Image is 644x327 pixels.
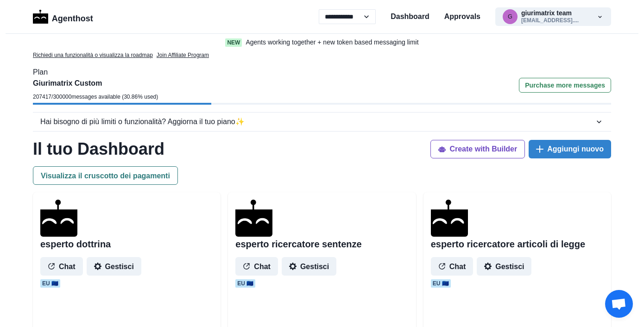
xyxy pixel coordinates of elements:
[33,67,611,78] p: Plan
[477,257,531,276] button: Gestisci
[529,140,611,158] button: Aggiungi nuovo
[246,38,418,47] p: Agents working together + new token based messaging limit
[33,166,178,185] button: Visualizza il cruscotto dei pagamenti
[52,9,93,25] p: Agenthost
[206,38,438,47] a: NewAgents working together + new token based messaging limit
[235,200,272,237] img: agenthostmascotdark.ico
[33,139,164,159] h1: Il tuo Dashboard
[87,257,141,276] button: Gestisci
[431,200,468,237] img: agenthostmascotdark.ico
[33,10,48,24] img: Logo
[431,239,585,250] h2: esperto ricercatore articoli di legge
[519,78,611,103] a: Purchase more messages
[40,239,111,250] h2: esperto dottrina
[40,279,60,288] span: EU 🇪🇺
[40,116,594,127] div: Hai bisogno di più limiti o funzionalità? Aggiorna il tuo piano ✨
[33,93,158,101] p: 207417 / 300000 messages available ( 30.86 % used)
[40,257,83,276] button: Chat
[33,78,158,89] p: Giurimatrix Custom
[235,239,361,250] h2: esperto ricercatore sentenze
[444,11,480,22] a: Approvals
[495,7,611,26] button: giurimatrix@gmail.comgiurimatrix team[EMAIL_ADDRESS]....
[40,200,77,237] img: agenthostmascotdark.ico
[431,279,451,288] span: EU 🇪🇺
[430,140,525,158] button: Create with Builder
[431,257,474,276] button: Chat
[33,113,611,131] button: Hai bisogno di più limiti o funzionalità? Aggiorna il tuo piano✨
[225,38,242,47] span: New
[605,290,633,318] div: Aprire la chat
[157,51,209,59] a: Join Affiliate Program
[391,11,429,22] a: Dashboard
[235,279,255,288] span: EU 🇪🇺
[235,257,278,276] button: Chat
[33,9,93,25] a: LogoAgenthost
[33,51,153,59] a: Richiedi una funzionalità o visualizza la roadmap
[282,257,336,276] button: Gestisci
[519,78,611,93] button: Purchase more messages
